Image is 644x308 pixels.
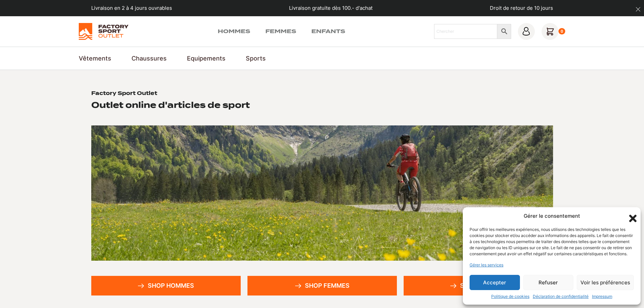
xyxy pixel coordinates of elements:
a: Sports [246,54,266,63]
p: Livraison gratuite dès 100.- d'achat [289,4,373,12]
input: Chercher [434,24,497,39]
a: Déclaration de confidentialité [533,293,589,300]
a: Shop hommes [91,276,241,295]
a: Impressum [592,293,612,300]
div: 0 [558,28,566,35]
a: Chaussures [132,54,167,63]
a: Gérer les services [470,262,503,268]
img: Factory Sport Outlet [79,23,128,40]
a: Hommes [218,27,250,35]
a: Shop enfants [404,276,553,295]
button: Accepter [470,275,520,290]
a: Enfants [311,27,345,35]
a: Vêtements [79,54,111,63]
button: Voir les préférences [577,275,634,290]
p: Livraison en 2 à 4 jours ouvrables [91,4,172,12]
a: Equipements [187,54,225,63]
a: Shop femmes [247,276,397,295]
h2: Outlet online d'articles de sport [91,100,250,110]
p: Droit de retour de 10 jours [490,4,553,12]
button: dismiss [632,3,644,15]
div: Fermer la boîte de dialogue [627,213,634,219]
a: Femmes [265,27,296,35]
div: Gérer le consentement [524,212,580,220]
h1: Factory Sport Outlet [91,90,157,97]
button: Refuser [523,275,574,290]
div: Pour offrir les meilleures expériences, nous utilisons des technologies telles que les cookies po... [470,227,633,257]
a: Politique de cookies [491,293,529,300]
